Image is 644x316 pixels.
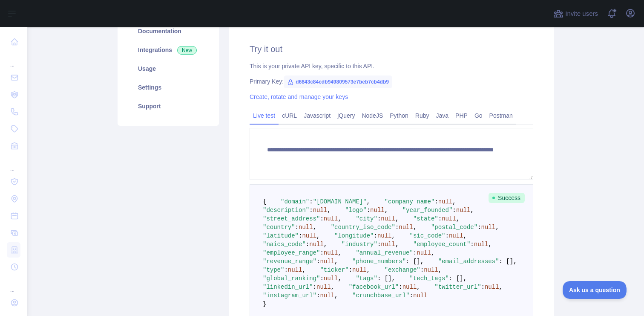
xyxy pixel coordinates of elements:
[349,267,352,273] span: :
[263,249,320,256] span: "employee_range"
[338,249,341,256] span: ,
[313,207,328,214] span: null
[342,241,377,248] span: "industry"
[338,275,341,282] span: ,
[324,249,338,256] span: null
[320,267,348,273] span: "ticker"
[331,224,395,231] span: "country_iso_code"
[302,267,305,273] span: ,
[463,232,467,239] span: ,
[486,109,516,122] a: Postman
[442,215,456,222] span: null
[381,215,395,222] span: null
[417,249,431,256] span: null
[250,109,279,122] a: Live test
[413,292,428,299] span: null
[324,215,338,222] span: null
[128,97,209,116] a: Support
[302,232,316,239] span: null
[263,232,299,239] span: "latitude"
[320,275,323,282] span: :
[374,232,377,239] span: :
[128,59,209,78] a: Usage
[7,155,20,172] div: ...
[449,232,463,239] span: null
[495,224,499,231] span: ,
[295,224,299,231] span: :
[552,7,600,20] button: Invite users
[470,207,474,214] span: ,
[395,215,399,222] span: ,
[565,9,598,19] span: Invite users
[263,198,266,205] span: {
[477,224,481,231] span: :
[399,224,413,231] span: null
[288,267,302,273] span: null
[434,198,438,205] span: :
[452,207,456,214] span: :
[279,109,300,122] a: cURL
[250,43,533,55] h2: Try it out
[263,258,316,265] span: "revenue_range"
[128,41,209,59] a: Integrations New
[485,284,499,290] span: null
[345,207,366,214] span: "logo"
[446,232,449,239] span: :
[438,198,453,205] span: null
[309,241,324,248] span: null
[316,292,320,299] span: :
[263,224,295,231] span: "country"
[263,267,284,273] span: "type"
[410,275,449,282] span: "tech_tags"
[438,258,499,265] span: "email_addresses"
[299,224,313,231] span: null
[410,232,446,239] span: "sic_code"
[263,241,306,248] span: "naics_code"
[306,241,309,248] span: :
[320,292,334,299] span: null
[300,109,334,122] a: Javascript
[316,232,320,239] span: ,
[299,232,302,239] span: :
[452,198,456,205] span: ,
[499,258,517,265] span: : [],
[316,258,320,265] span: :
[456,215,460,222] span: ,
[420,267,424,273] span: :
[431,224,477,231] span: "postal_code"
[316,284,331,290] span: null
[263,207,309,214] span: "description"
[391,232,395,239] span: ,
[349,284,399,290] span: "facebook_url"
[7,276,20,293] div: ...
[358,109,386,122] a: NodeJS
[313,198,367,205] span: "[DOMAIN_NAME]"
[250,93,348,100] a: Create, rotate and manage your keys
[334,232,374,239] span: "longitude"
[309,198,313,205] span: :
[402,284,417,290] span: null
[417,284,420,290] span: ,
[470,241,474,248] span: :
[128,78,209,97] a: Settings
[320,215,323,222] span: :
[406,258,424,265] span: : [],
[367,267,370,273] span: ,
[367,207,370,214] span: :
[377,275,395,282] span: : [],
[284,75,392,88] span: d6843c84cdb949809573e7beb7cb4db9
[370,207,385,214] span: null
[7,51,20,68] div: ...
[281,198,309,205] span: "domain"
[250,62,533,70] div: This is your private API key, specific to this API.
[481,284,485,290] span: :
[377,215,381,222] span: :
[452,109,471,122] a: PHP
[377,241,381,248] span: :
[449,275,467,282] span: : [],
[413,215,438,222] span: "state"
[395,241,399,248] span: ,
[331,284,334,290] span: ,
[250,77,533,86] div: Primary Key:
[385,198,435,205] span: "company_name"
